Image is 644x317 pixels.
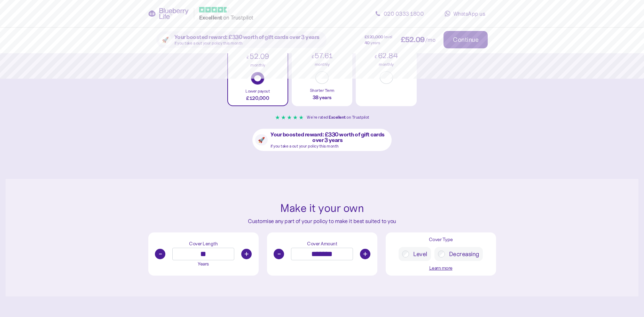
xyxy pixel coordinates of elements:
span: Excellent ️ [199,14,223,21]
button: + [360,249,370,259]
div: Cover Length [189,240,218,248]
span: Your boosted reward: £330 worth of gift cards over 3 years [270,132,385,143]
div: 62.84 [356,50,417,62]
div: Make it your own [248,200,396,217]
div: monthly [356,61,417,68]
span: level [384,35,392,39]
button: + [241,249,252,259]
span: £ 120,000 [364,35,383,39]
label: Decreasing [445,251,479,257]
span: £ [246,55,249,60]
span: 🚀 [162,37,169,42]
button: - [274,249,284,259]
div: We're rated on Trustpilot [307,114,369,121]
div: Shorter Term [292,87,353,94]
span: if you take a out your policy this month [174,40,243,46]
span: 🚀 [258,137,265,143]
span: 020 0333 1800 [384,10,424,17]
div: Cover Type [429,236,453,244]
span: 40 [364,41,370,45]
span: WhatsApp us [453,10,485,17]
span: £ [375,54,377,59]
div: Cover Amount [307,240,337,248]
div: monthly [292,61,353,68]
span: Excellent [329,114,346,120]
a: 020 0333 1800 [368,7,431,21]
button: - [155,249,165,259]
span: on Trustpilot [223,14,253,21]
div: monthly [228,62,288,69]
span: /mo [425,37,435,42]
div: ★ ★ ★ ★ ★ [275,113,304,122]
div: 38 years [292,94,353,101]
div: Years [198,260,209,268]
div: Continue [453,37,478,43]
span: £ [312,54,314,59]
div: Customise any part of your policy to make it best suited to you [248,217,396,225]
button: Continue [443,31,488,48]
div: 52.09 [228,51,288,62]
div: £120,000 [228,94,288,102]
a: WhatsApp us [433,7,496,21]
span: Your boosted reward: £330 worth of gift cards over 3 years [174,34,320,40]
span: if you take a out your policy this month [270,143,339,149]
span: years [370,41,380,45]
div: 57.61 [292,50,353,62]
div: Lower payout [228,88,288,95]
label: Level [409,251,427,257]
span: £ 52.09 [401,36,425,43]
button: Learn more [429,264,453,272]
